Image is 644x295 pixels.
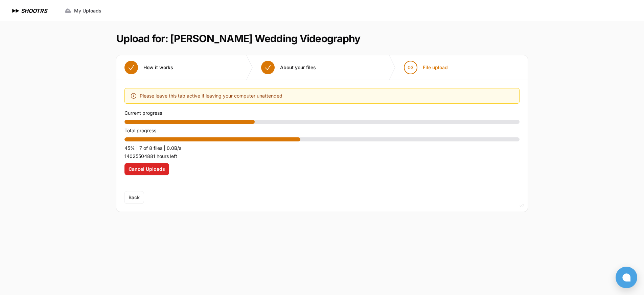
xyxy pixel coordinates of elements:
[253,55,324,80] button: About your files
[116,32,360,45] h1: Upload for: [PERSON_NAME] Wedding Videography
[124,144,520,152] p: 45% | 7 of 8 files | 0.0B/s
[616,267,637,288] button: Open chat window
[129,166,165,172] span: Cancel Uploads
[520,202,524,210] div: v2
[423,64,448,71] span: File upload
[396,55,456,80] button: 03 File upload
[124,152,520,160] p: 14025504881 hours left
[61,5,106,17] a: My Uploads
[143,64,173,71] span: How it works
[74,7,101,14] span: My Uploads
[124,127,520,135] p: Total progress
[116,55,181,80] button: How it works
[124,109,520,117] p: Current progress
[408,64,414,71] span: 03
[280,64,316,71] span: About your files
[11,7,47,15] a: SHOOTRS SHOOTRS
[21,7,47,15] h1: SHOOTRS
[124,163,169,175] button: Cancel Uploads
[140,92,282,100] span: Please leave this tab active if leaving your computer unattended
[11,7,21,15] img: SHOOTRS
